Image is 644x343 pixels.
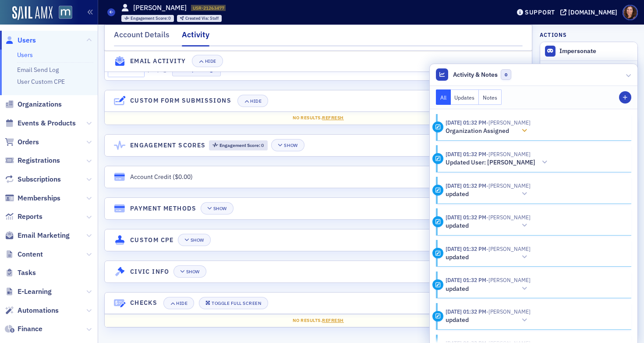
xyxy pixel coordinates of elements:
div: Show [186,269,200,274]
a: View Homepage [53,6,72,21]
button: updated [446,189,531,199]
button: Organization Assigned [446,126,531,136]
a: Orders [5,137,39,147]
div: Hide [205,59,216,64]
span: Automations [18,306,59,315]
h5: updated [446,316,469,324]
span: Activity & Notes [453,70,498,79]
a: Content [5,250,43,259]
span: Organizations [18,100,62,109]
button: Show [271,139,304,151]
a: Memberships [5,193,60,203]
span: Refresh [322,114,344,121]
div: Show [213,206,227,211]
div: Created Via: Staff [177,15,222,22]
span: Reports [18,212,42,222]
h5: updated [446,285,469,293]
span: Justin Chase [486,182,531,189]
time: 8/8/2025 01:32 PM [446,245,486,252]
div: [DOMAIN_NAME] [568,8,617,16]
button: Hide [163,297,194,309]
span: Engagement Score : [131,15,169,21]
a: Tasks [5,268,36,278]
button: Show [178,234,211,246]
span: Subscriptions [18,175,61,184]
h4: Email Activity [130,57,186,66]
a: Automations [5,306,59,315]
span: Finance [18,324,42,334]
div: Activity [182,29,209,46]
div: Account Details [114,29,170,45]
div: Update [432,279,443,290]
span: USR-21263477 [193,5,224,11]
div: Toggle Full Screen [212,301,261,306]
div: Show [191,238,204,243]
div: Support [525,8,555,16]
h4: Engagement Scores [130,141,206,150]
button: updated [446,221,531,230]
span: Refresh [322,317,344,323]
button: Notes [479,89,502,105]
button: Impersonate [559,47,596,55]
span: E-Learning [18,287,52,297]
time: 8/8/2025 01:32 PM [446,276,486,283]
h4: Custom CPE [130,236,174,245]
button: Toggle Full Screen [199,297,268,309]
time: 8/8/2025 01:32 PM [446,214,486,221]
span: Engagement Score : [219,142,261,148]
button: Updated User: [PERSON_NAME] [446,158,551,167]
button: updated [446,253,531,262]
a: Subscriptions [5,175,61,184]
span: Justin Chase [486,245,531,252]
div: Activity [432,121,443,132]
div: Account Credit ( ) [130,172,193,182]
a: Events & Products [5,118,76,128]
h4: Civic Info [130,267,170,276]
div: Update [432,248,443,259]
h5: Organization Assigned [446,127,509,135]
span: Tasks [18,268,36,278]
div: Hide [250,99,262,104]
div: No results. [111,114,526,121]
a: Finance [5,324,42,334]
a: Email Send Log [17,66,59,74]
div: Activity [432,153,443,164]
a: User Custom CPE [17,78,65,86]
button: Magic Login Link [540,61,637,79]
time: 8/8/2025 01:32 PM [446,119,486,126]
button: Hide [237,95,268,107]
span: Email Marketing [18,231,70,240]
h1: [PERSON_NAME] [133,3,187,13]
div: Update [432,216,443,227]
a: Reports [5,212,42,222]
div: Engagement Score: 0 [209,140,268,150]
span: Events & Products [18,118,76,128]
a: Registrations [5,156,60,165]
div: 0 [131,16,171,21]
img: SailAMX [59,6,72,19]
span: Users [18,36,36,45]
time: 8/8/2025 01:32 PM [446,308,486,315]
h5: Updated User: [PERSON_NAME] [446,159,535,167]
a: E-Learning [5,287,52,297]
h5: updated [446,254,469,261]
button: Hide [192,55,223,68]
h4: Payment Methods [130,204,197,213]
img: SailAMX [12,6,53,20]
div: Show [284,143,297,148]
a: Email Marketing [5,231,70,240]
span: Registrations [18,156,60,165]
span: Justin Chase [486,308,531,315]
time: 8/8/2025 01:32 PM [446,182,486,189]
span: 0 [501,69,512,80]
span: Justin Chase [486,214,531,221]
button: Updates [451,89,479,105]
button: All [436,89,451,105]
a: Users [5,36,36,45]
div: No results. [111,317,526,324]
div: Engagement Score: 0 [121,15,174,22]
h4: Actions [540,31,567,39]
span: Justin Chase [486,119,531,126]
button: Show [201,202,234,214]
